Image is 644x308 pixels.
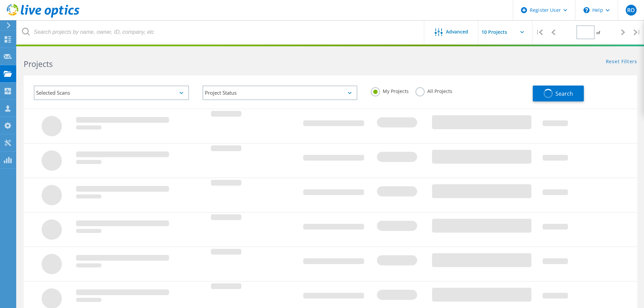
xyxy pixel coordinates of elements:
[7,14,79,19] a: Live Optics Dashboard
[627,7,635,13] span: RO
[415,87,452,94] label: All Projects
[446,29,468,34] span: Advanced
[371,87,409,94] label: My Projects
[606,59,637,65] a: Reset Filters
[555,90,573,97] span: Search
[24,58,53,69] b: Projects
[596,30,600,35] span: of
[583,7,590,13] svg: \n
[202,86,358,100] div: Project Status
[17,20,425,44] input: Search projects by name, owner, ID, company, etc
[532,20,546,44] div: |
[630,20,644,44] div: |
[34,86,189,100] div: Selected Scans
[533,86,584,101] button: Search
